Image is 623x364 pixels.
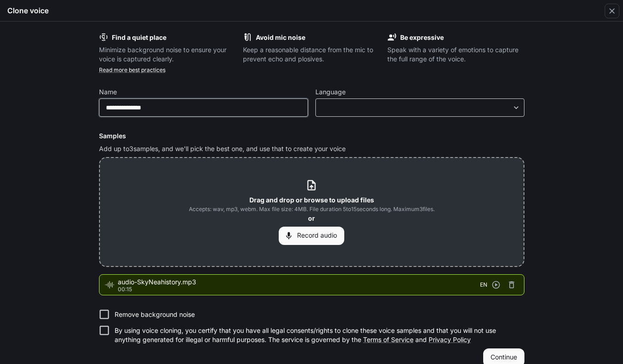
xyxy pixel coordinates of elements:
a: Read more best practices [99,66,165,73]
div: ​ [316,103,524,112]
b: Find a quiet place [112,33,166,41]
p: Add up to 3 samples, and we'll pick the best one, and use that to create your voice [99,144,524,153]
span: audio-SkyNeahistory.mp3 [118,277,480,287]
p: Name [99,89,117,95]
p: Keep a reasonable distance from the mic to prevent echo and plosives. [243,45,380,64]
p: Language [315,89,346,95]
h5: Clone voice [7,5,49,16]
span: Accepts: wav, mp3, webm. Max file size: 4MB. File duration 5 to 15 seconds long. Maximum 3 files. [189,205,435,214]
p: Minimize background noise to ensure your voice is captured clearly. [99,45,236,64]
a: Terms of Service [363,336,413,343]
p: By using voice cloning, you certify that you have all legal consents/rights to clone these voice ... [115,326,517,344]
p: 00:15 [118,287,480,292]
p: Speak with a variety of emotions to capture the full range of the voice. [387,45,524,64]
b: Avoid mic noise [256,33,305,41]
span: EN [480,280,487,289]
button: Record audio [279,227,344,245]
b: or [308,214,315,222]
a: Privacy Policy [429,336,471,343]
h6: Samples [99,131,524,141]
p: Remove background noise [115,310,195,319]
b: Drag and drop or browse to upload files [249,196,374,204]
b: Be expressive [400,33,444,41]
